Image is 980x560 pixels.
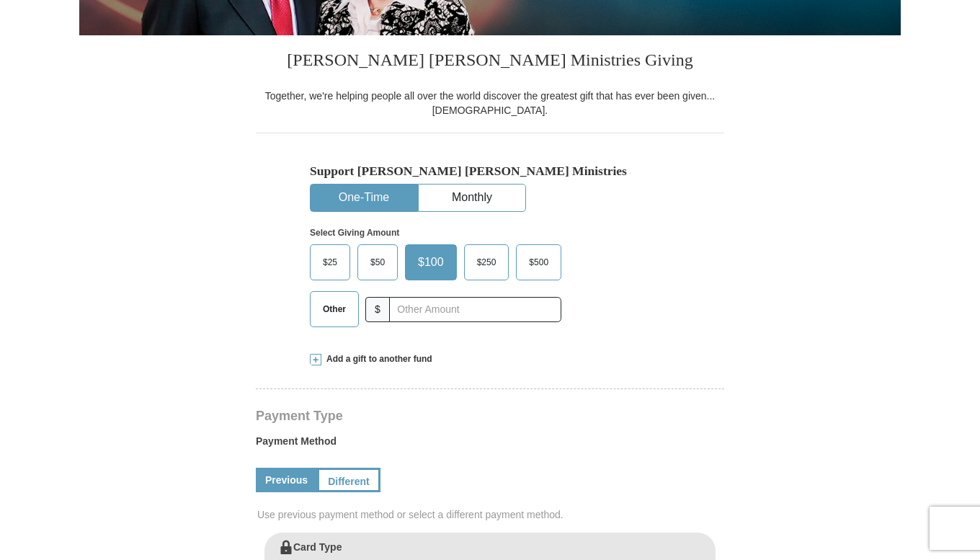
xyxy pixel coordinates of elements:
[310,164,670,179] h5: Support [PERSON_NAME] [PERSON_NAME] Ministries
[317,468,380,492] a: Different
[310,228,399,238] strong: Select Giving Amount
[256,410,724,422] h4: Payment Type
[257,507,726,522] span: Use previous payment method or select a different payment method.
[365,297,390,322] span: $
[411,252,451,273] span: $100
[522,252,556,273] span: $500
[316,298,353,320] span: Other
[419,185,525,211] button: Monthly
[256,434,724,455] label: Payment Method
[363,252,392,273] span: $50
[256,35,724,89] h3: [PERSON_NAME] [PERSON_NAME] Ministries Giving
[311,185,417,211] button: One-Time
[470,252,504,273] span: $250
[389,297,561,322] input: Other Amount
[256,89,724,117] div: Together, we're helping people all over the world discover the greatest gift that has ever been g...
[256,468,317,492] a: Previous
[321,353,432,365] span: Add a gift to another fund
[316,252,344,273] span: $25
